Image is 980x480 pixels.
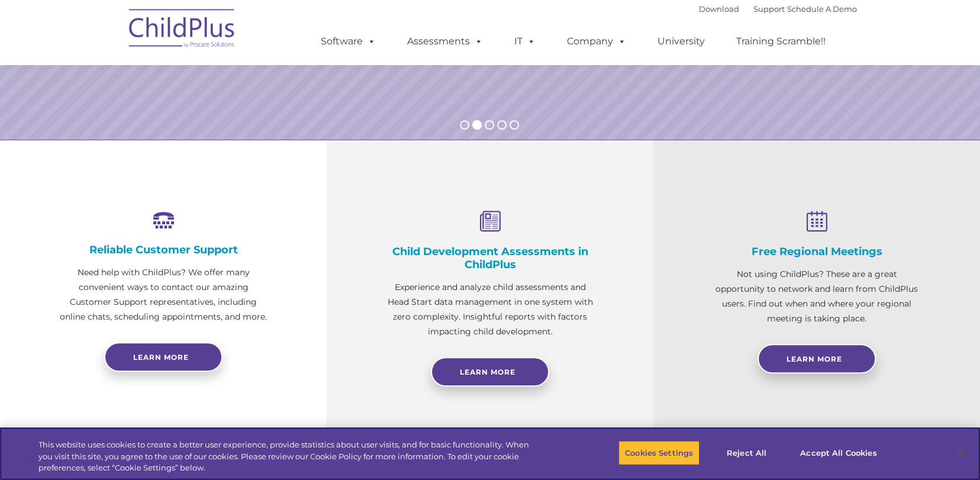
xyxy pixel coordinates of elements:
[309,30,388,53] a: Software
[646,30,717,53] a: University
[757,344,876,373] a: Learn More
[395,30,495,53] a: Assessments
[165,127,215,136] span: Phone number
[753,4,785,14] a: Support
[618,440,699,465] button: Cookies Settings
[713,245,921,258] h4: Free Regional Meetings
[431,357,549,386] a: Learn More
[133,353,189,362] span: Learn more
[460,368,515,376] span: Learn More
[386,245,594,271] h4: Child Development Assessments in ChildPlus
[948,440,974,466] button: Close
[38,439,539,474] div: This website uses cookies to create a better user experience, provide statistics about user visit...
[787,4,857,14] a: Schedule A Demo
[699,4,739,14] a: Download
[710,440,784,465] button: Reject All
[165,78,201,87] span: Last name
[59,243,267,256] h4: Reliable Customer Support
[699,4,857,14] font: |
[724,30,837,53] a: Training Scramble!!
[502,30,547,53] a: IT
[386,280,594,339] p: Experience and analyze child assessments and Head Start data management in one system with zero c...
[713,267,921,326] p: Not using ChildPlus? These are a great opportunity to network and learn from ChildPlus users. Fin...
[555,30,638,53] a: Company
[59,265,267,324] p: Need help with ChildPlus? We offer many convenient ways to contact our amazing Customer Support r...
[786,355,842,363] span: Learn More
[123,1,241,60] img: ChildPlus by Procare Solutions
[104,342,223,372] a: Learn more
[794,440,883,465] button: Accept All Cookies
